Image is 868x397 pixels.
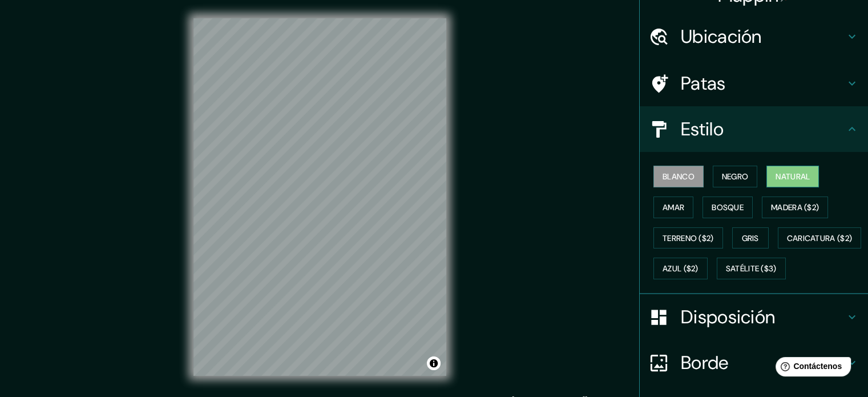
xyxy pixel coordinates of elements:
[722,171,749,182] font: Negro
[762,197,828,218] button: Madera ($2)
[703,197,753,218] button: Bosque
[653,258,708,279] button: Azul ($2)
[681,117,724,141] font: Estilo
[712,202,744,212] font: Bosque
[663,202,684,212] font: Amar
[640,294,868,340] div: Disposición
[663,233,714,243] font: Terreno ($2)
[766,352,855,384] iframe: Lanzador de widgets de ayuda
[653,227,723,249] button: Terreno ($2)
[193,18,446,376] canvas: Mapa
[771,202,819,212] font: Madera ($2)
[732,227,769,249] button: Gris
[427,356,441,370] button: Activar o desactivar atribución
[653,197,693,218] button: Amar
[653,166,704,187] button: Blanco
[766,166,819,187] button: Natural
[663,264,699,274] font: Azul ($2)
[742,233,759,243] font: Gris
[663,171,695,182] font: Blanco
[681,351,729,375] font: Borde
[681,71,726,95] font: Patas
[787,233,853,243] font: Caricatura ($2)
[640,106,868,152] div: Estilo
[640,61,868,106] div: Patas
[726,264,777,274] font: Satélite ($3)
[640,340,868,386] div: Borde
[681,305,775,329] font: Disposición
[713,166,758,187] button: Negro
[681,25,762,49] font: Ubicación
[640,14,868,59] div: Ubicación
[776,171,810,182] font: Natural
[717,258,786,279] button: Satélite ($3)
[778,227,862,249] button: Caricatura ($2)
